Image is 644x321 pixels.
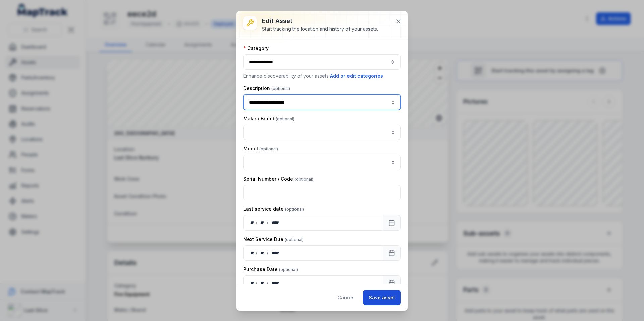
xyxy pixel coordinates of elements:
div: / [267,219,269,226]
div: year, [269,250,281,256]
label: Category [243,45,269,52]
input: asset-edit:cf[08eaddf7-07cd-453f-a58e-3fff727ebd05]-label [243,155,401,170]
div: month, [258,280,267,286]
h3: Edit asset [262,16,378,26]
div: day, [249,219,256,226]
button: Add or edit categories [330,72,383,80]
button: Calendar [383,215,401,231]
input: asset-edit:cf[ebb60b7c-a6c7-4352-97cf-f2206141bd39]-label [243,125,401,140]
label: Description [243,85,290,92]
div: year, [269,219,281,226]
input: asset-edit:description-label [243,94,401,110]
p: Enhance discoverability of your assets. [243,72,401,80]
button: Calendar [383,245,401,261]
label: Next Service Due [243,236,304,243]
label: Model [243,145,278,152]
div: / [256,219,258,226]
label: Last service date [243,206,304,212]
div: / [256,280,258,286]
div: / [256,250,258,256]
div: / [267,280,269,286]
div: month, [258,219,267,226]
button: Calendar [383,275,401,291]
div: day, [249,280,256,286]
button: Save asset [363,290,401,305]
div: / [267,250,269,256]
button: Cancel [332,290,360,305]
label: Make / Brand [243,115,294,122]
div: Start tracking the location and history of your assets. [262,26,378,33]
label: Purchase Date [243,266,298,273]
div: year, [269,280,281,286]
div: month, [258,250,267,256]
div: day, [249,250,256,256]
label: Serial Number / Code [243,176,313,182]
